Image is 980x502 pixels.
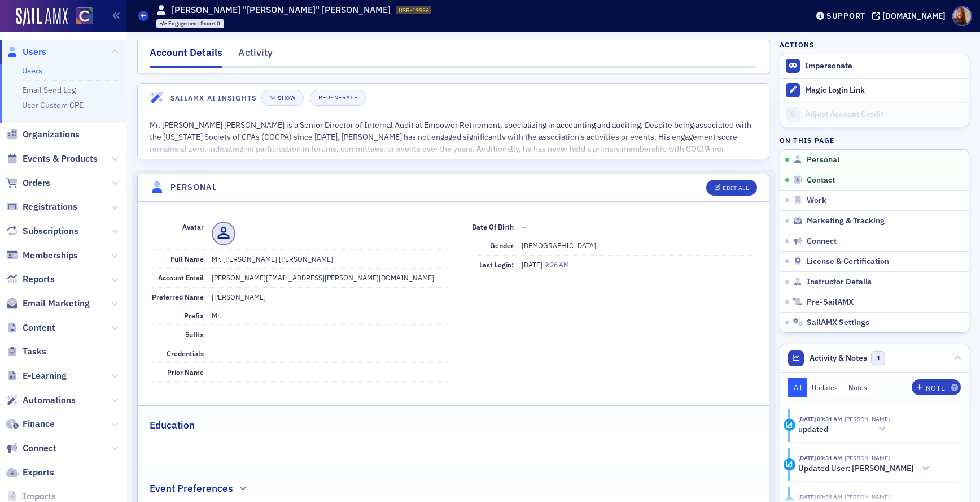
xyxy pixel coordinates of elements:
dd: [PERSON_NAME][EMAIL_ADDRESS][PERSON_NAME][DOMAIN_NAME] [212,269,448,287]
span: Profile [952,6,972,26]
a: Automations [6,394,76,406]
button: Edit All [706,180,757,196]
h4: Personal [170,181,217,193]
div: Note [926,385,945,391]
h4: Actions [780,40,815,50]
h1: [PERSON_NAME] "[PERSON_NAME]" [PERSON_NAME] [172,4,391,16]
span: Gender [490,241,514,250]
span: Date of Birth [472,222,514,231]
span: Organizations [23,128,80,141]
time: 10/3/2025 09:31 AM [798,493,842,501]
span: Marketing & Tracking [807,216,885,226]
span: Account Email [158,273,204,282]
h5: Updated User: [PERSON_NAME] [798,464,914,474]
span: 9:26 AM [544,260,569,269]
span: — [152,441,755,453]
div: [DOMAIN_NAME] [882,11,946,21]
span: SailAMX Settings [807,318,869,328]
span: — [212,367,217,376]
span: Tasks [23,345,46,358]
h5: updated [798,425,828,435]
span: Prefix [184,311,204,320]
a: Memberships [6,249,78,262]
div: Update [784,419,795,431]
span: Subscriptions [23,225,78,237]
div: Engagement Score: 0 [156,19,225,28]
div: Magic Login Link [805,85,963,96]
span: Full Name [170,254,204,263]
span: Connect [807,236,837,246]
span: Automations [23,394,76,406]
span: Finance [23,418,55,430]
span: Work [807,196,826,206]
a: Users [6,46,46,58]
a: Users [22,66,42,76]
time: 10/3/2025 09:31 AM [798,454,842,462]
span: — [522,222,527,231]
span: Suffix [185,330,204,339]
span: Credentials [167,349,204,358]
span: Engagement Score : [168,20,217,27]
span: Memberships [23,249,78,262]
a: User Custom CPE [22,100,84,110]
span: Preferred Name [152,292,204,301]
a: Email Marketing [6,297,90,310]
span: — [212,330,217,339]
a: View Homepage [68,7,93,27]
button: Notes [843,378,873,397]
span: Events & Products [23,153,98,165]
span: Contact [807,175,835,185]
button: Show [261,90,304,106]
span: Connect [23,442,56,455]
span: Prior Name [167,367,204,376]
button: Impersonate [805,61,852,71]
button: All [788,378,807,397]
button: [DOMAIN_NAME] [872,12,950,20]
span: Sheila Duggan [842,493,890,501]
span: [DATE] [522,260,544,269]
a: Finance [6,418,55,430]
a: Subscriptions [6,225,78,237]
span: License & Certification [807,257,889,267]
dd: Mr. [212,306,448,324]
span: Registrations [23,201,77,213]
a: Email Send Log [22,85,76,95]
span: Users [23,46,46,58]
button: Updates [807,378,843,397]
span: Avatar [182,222,204,231]
button: Regenerate [310,90,366,106]
a: Events & Products [6,153,98,165]
span: USR-19936 [399,6,429,14]
a: Registrations [6,201,77,213]
span: Reports [23,273,55,285]
dd: Mr. [PERSON_NAME] [PERSON_NAME] [212,250,448,268]
span: Sheila Duggan [842,415,890,423]
span: Email Marketing [23,297,90,310]
div: Activity [784,458,795,470]
div: Activity [238,45,273,66]
span: Activity & Notes [810,352,867,364]
div: 0 [168,21,221,27]
span: Instructor Details [807,277,872,287]
span: Content [23,322,55,334]
a: Reports [6,273,55,285]
h4: SailAMX AI Insights [170,93,256,103]
span: Orders [23,177,50,189]
button: Magic Login Link [780,78,969,102]
a: Orders [6,177,50,189]
button: Updated User: [PERSON_NAME] [798,463,934,475]
h4: On this page [780,135,969,145]
a: Tasks [6,345,46,358]
a: Exports [6,466,54,479]
span: 1 [871,351,885,365]
img: SailAMX [76,7,93,25]
dd: [PERSON_NAME] [212,288,448,306]
dd: [DEMOGRAPHIC_DATA] [522,236,755,254]
img: SailAMX [16,8,68,26]
h2: Event Preferences [150,481,233,496]
a: E-Learning [6,370,67,382]
h2: Education [150,418,195,432]
div: Show [278,95,295,101]
div: Account Details [150,45,222,68]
